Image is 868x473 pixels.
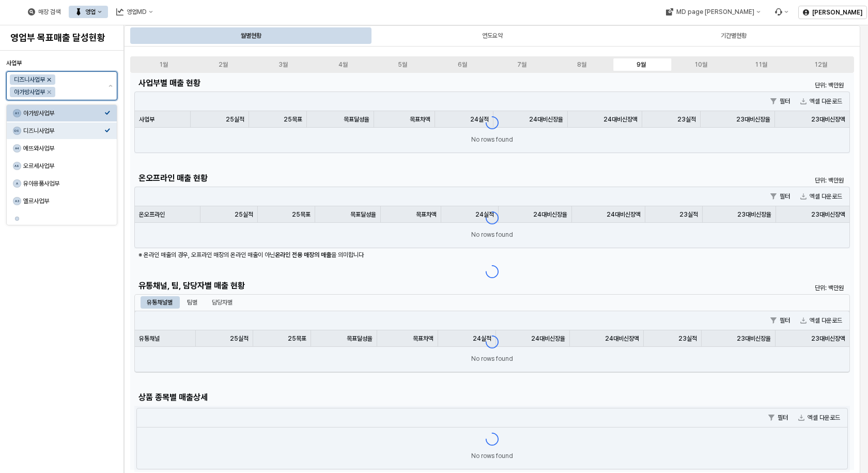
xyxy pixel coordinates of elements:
[13,162,21,170] span: A9
[13,180,21,187] span: A
[14,87,45,97] div: 아가방사업부
[69,6,108,18] div: 영업
[22,6,67,18] div: 매장 검색
[23,197,104,205] div: 엘르사업부
[47,90,51,94] div: Remove 아가방사업부
[552,60,612,69] label: 8월
[159,61,168,68] div: 1월
[13,145,21,152] span: A4
[85,8,96,16] div: 영업
[755,61,767,68] div: 11월
[492,60,552,69] label: 7월
[458,61,467,68] div: 6월
[814,61,827,68] div: 12월
[23,127,104,135] div: 디즈니사업부
[38,8,60,16] div: 매장 검색
[127,8,147,16] div: 영업MD
[373,27,612,44] div: 연도요약
[13,197,21,205] span: A3
[219,61,228,68] div: 2월
[13,110,21,117] span: A1
[23,179,104,188] div: 유아용품사업부
[104,72,117,100] button: 제안 사항 표시
[731,60,791,69] label: 11월
[768,6,794,18] div: Menu item 6
[47,78,51,82] div: Remove 디즈니사업부
[13,127,21,134] span: DS
[241,29,261,42] div: 월별현황
[373,60,432,69] label: 5월
[23,162,104,170] div: 오르세사업부
[134,60,194,69] label: 1월
[23,144,104,152] div: 에뜨와사업부
[694,61,707,68] div: 10월
[110,6,159,18] div: 영업MD
[6,59,22,67] span: 사업부
[432,60,492,69] label: 6월
[131,27,370,44] div: 월별현황
[659,6,766,18] div: MD page 이동
[676,8,754,16] div: MD page [PERSON_NAME]
[398,61,407,68] div: 5월
[671,60,731,69] label: 10월
[194,60,254,69] label: 2월
[612,60,672,69] label: 9월
[253,60,313,69] label: 3월
[14,74,45,85] div: 디즈니사업부
[338,61,348,68] div: 4월
[577,61,586,68] div: 8월
[791,60,850,69] label: 12월
[23,109,104,117] div: 아가방사업부
[721,29,747,42] div: 기간별현황
[313,60,373,69] label: 4월
[517,61,526,68] div: 7월
[614,27,853,44] div: 기간별현황
[637,61,646,68] div: 9월
[278,61,288,68] div: 3월
[812,8,862,17] p: [PERSON_NAME]
[124,25,868,473] main: App Frame
[482,29,503,42] div: 연도요약
[10,33,113,43] h4: 영업부 목표매출 달성현황
[7,104,117,225] div: Select an option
